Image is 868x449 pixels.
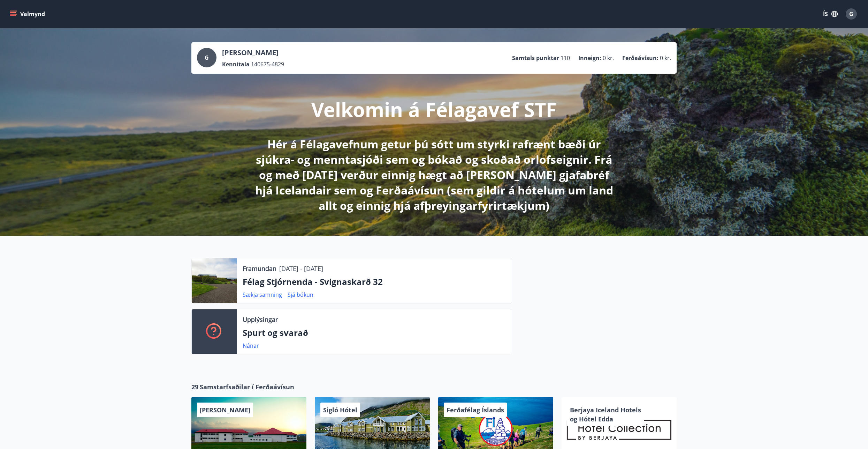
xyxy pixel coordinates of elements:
a: Nánar [243,342,259,349]
button: menu [8,8,48,20]
p: Samtals punktar [512,54,559,62]
span: G [849,10,853,18]
span: Berjaya Iceland Hotels og Hótel Edda [570,406,641,423]
p: Inneign : [578,54,601,62]
p: Upplýsingar [243,315,278,324]
p: Ferðaávísun : [622,54,658,62]
span: Samstarfsaðilar í Ferðaávísun [200,382,294,391]
button: ÍS [819,8,842,20]
p: Framundan [243,264,276,273]
a: Sækja samning [243,291,282,299]
span: 0 kr. [660,54,671,62]
span: Ferðafélag Íslands [447,406,504,414]
p: Kennitala [222,60,250,68]
p: [DATE] - [DATE] [279,264,323,273]
p: [PERSON_NAME] [222,48,284,58]
span: G [205,54,209,61]
p: Hér á Félagavefnum getur þú sótt um styrki rafrænt bæði úr sjúkra- og menntasjóði sem og bókað og... [250,137,618,213]
span: 0 kr. [603,54,614,62]
span: Sigló Hótel [323,406,357,414]
button: G [843,6,860,22]
a: Sjá bókun [288,291,313,299]
span: 140675-4829 [251,60,284,68]
p: Spurt og svarað [243,327,506,339]
span: 29 [191,382,198,391]
span: [PERSON_NAME] [200,406,250,414]
p: Félag Stjórnenda - Svignaskarð 32 [243,276,506,288]
span: 110 [561,54,570,62]
p: Velkomin á Félagavef STF [311,96,557,123]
